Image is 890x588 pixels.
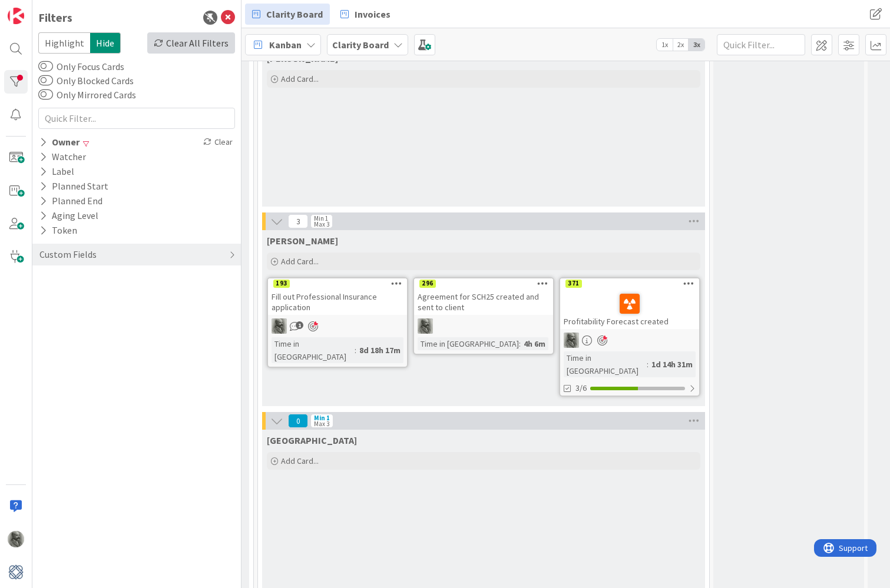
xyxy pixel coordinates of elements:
[559,277,700,397] a: 371Profitability Forecast createdPATime in [GEOGRAPHIC_DATA]:1d 14h 31m3/6
[673,39,689,51] span: 2x
[272,337,355,363] div: Time in [GEOGRAPHIC_DATA]
[414,289,553,315] div: Agreement for SCH25 created and sent to client
[564,333,579,348] img: PA
[356,344,403,357] div: 8d 18h 17m
[717,34,805,55] input: Quick Filter...
[288,414,308,428] span: 0
[268,278,407,289] div: 193
[413,277,554,355] a: 296Agreement for SCH25 created and sent to clientPATime in [GEOGRAPHIC_DATA]:4h 6m
[281,456,319,466] span: Add Card...
[38,179,110,194] div: Planned Start
[273,280,290,288] div: 193
[38,108,235,129] input: Quick Filter...
[314,421,329,427] div: Max 3
[268,278,407,315] div: 193Fill out Professional Insurance application
[332,39,389,51] b: Clarity Board
[519,337,521,350] span: :
[560,289,699,329] div: Profitability Forecast created
[38,75,53,87] button: Only Blocked Cards
[38,32,90,54] span: Highlight
[355,344,356,357] span: :
[281,256,319,267] span: Add Card...
[288,214,308,228] span: 3
[38,89,53,101] button: Only Mirrored Cards
[560,278,699,289] div: 371
[414,278,553,289] div: 296
[414,318,553,334] div: PA
[8,564,24,580] img: avatar
[38,9,72,26] div: Filters
[38,208,100,223] div: Aging Level
[38,59,124,74] label: Only Focus Cards
[355,7,391,21] span: Invoices
[649,358,696,371] div: 1d 14h 31m
[25,2,54,16] span: Support
[38,223,78,238] div: Token
[38,88,136,102] label: Only Mirrored Cards
[657,39,673,51] span: 1x
[314,221,329,227] div: Max 3
[38,135,81,150] div: Owner
[560,333,699,348] div: PA
[269,38,302,52] span: Kanban
[647,358,649,371] span: :
[575,382,587,394] span: 3/6
[418,318,433,334] img: PA
[419,280,436,288] div: 296
[689,39,704,51] span: 3x
[38,164,75,179] div: Label
[267,235,338,247] span: Philip
[267,434,357,446] span: Devon
[245,4,330,25] a: Clarity Board
[564,351,647,377] div: Time in [GEOGRAPHIC_DATA]
[38,61,53,72] button: Only Focus Cards
[268,289,407,315] div: Fill out Professional Insurance application
[268,318,407,334] div: PA
[38,150,87,164] div: Watcher
[333,4,398,25] a: Invoices
[314,215,328,221] div: Min 1
[266,7,323,21] span: Clarity Board
[8,531,24,547] img: PA
[565,280,582,288] div: 371
[201,135,235,150] div: Clear
[414,278,553,315] div: 296Agreement for SCH25 created and sent to client
[281,74,319,84] span: Add Card...
[560,278,699,329] div: 371Profitability Forecast created
[272,318,287,334] img: PA
[38,74,134,88] label: Only Blocked Cards
[267,277,408,368] a: 193Fill out Professional Insurance applicationPATime in [GEOGRAPHIC_DATA]:8d 18h 17m
[314,415,330,421] div: Min 1
[90,32,121,54] span: Hide
[38,247,98,262] div: Custom Fields
[147,32,235,54] div: Clear All Filters
[521,337,548,350] div: 4h 6m
[296,321,303,329] span: 1
[38,194,104,208] div: Planned End
[418,337,519,350] div: Time in [GEOGRAPHIC_DATA]
[8,8,24,24] img: Visit kanbanzone.com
